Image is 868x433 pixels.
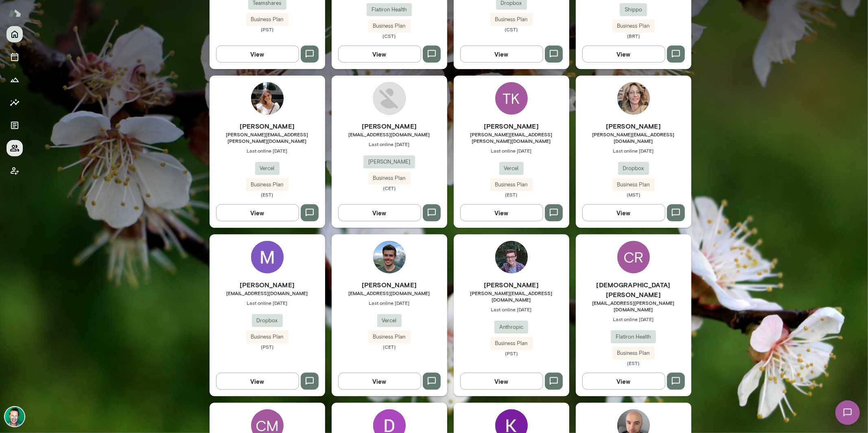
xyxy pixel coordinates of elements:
[7,140,23,156] button: Members
[210,191,325,198] span: (EST)
[8,5,21,21] img: Mento
[612,22,655,30] span: Business Plan
[332,343,447,350] span: (CET)
[210,280,325,290] h6: [PERSON_NAME]
[454,280,569,290] h6: [PERSON_NAME]
[210,290,325,296] span: [EMAIL_ADDRESS][DOMAIN_NAME]
[377,317,402,325] span: Vercel
[338,46,421,63] button: View
[332,185,447,191] span: (CET)
[332,280,447,290] h6: [PERSON_NAME]
[454,26,569,33] span: (CST)
[7,94,23,111] button: Insights
[332,121,447,131] h6: [PERSON_NAME]
[5,407,24,426] img: Brian Lawrence
[7,117,23,133] button: Documents
[216,204,299,221] button: View
[210,26,325,33] span: (PST)
[332,290,447,296] span: [EMAIL_ADDRESS][DOMAIN_NAME]
[332,131,447,138] span: [EMAIL_ADDRESS][DOMAIN_NAME]
[576,360,691,366] span: (EST)
[494,323,528,331] span: Anthropic
[582,46,665,63] button: View
[7,49,23,65] button: Sessions
[255,164,280,173] span: Vercel
[611,333,656,341] span: Flatiron Health
[252,317,283,325] span: Dropbox
[210,121,325,131] h6: [PERSON_NAME]
[612,181,655,189] span: Business Plan
[363,158,415,166] span: [PERSON_NAME]
[617,241,650,273] div: CR
[490,339,533,348] span: Business Plan
[576,33,691,39] span: (BRT)
[582,373,665,390] button: View
[332,300,447,306] span: Last online [DATE]
[454,306,569,313] span: Last online [DATE]
[620,6,647,14] span: Shippo
[618,164,649,173] span: Dropbox
[251,241,284,273] img: Mark Shuster
[7,26,23,42] button: Home
[216,46,299,63] button: View
[332,33,447,39] span: (CST)
[216,373,299,390] button: View
[246,15,289,24] span: Business Plan
[490,181,533,189] span: Business Plan
[454,121,569,131] h6: [PERSON_NAME]
[576,191,691,198] span: (MST)
[460,46,543,63] button: View
[210,343,325,350] span: (PST)
[576,131,691,144] span: [PERSON_NAME][EMAIL_ADDRESS][DOMAIN_NAME]
[460,373,543,390] button: View
[373,241,406,273] img: Chris Widmaier
[210,131,325,144] span: [PERSON_NAME][EMAIL_ADDRESS][PERSON_NAME][DOMAIN_NAME]
[454,350,569,356] span: (PST)
[7,163,23,179] button: Client app
[338,373,421,390] button: View
[368,174,411,182] span: Business Plan
[210,147,325,154] span: Last online [DATE]
[454,290,569,303] span: [PERSON_NAME][EMAIL_ADDRESS][DOMAIN_NAME]
[499,164,524,173] span: Vercel
[617,82,650,115] img: Barb Adams
[373,82,406,115] img: Ruben Segura
[576,300,691,313] span: [EMAIL_ADDRESS][PERSON_NAME][DOMAIN_NAME]
[454,147,569,154] span: Last online [DATE]
[576,280,691,300] h6: [DEMOGRAPHIC_DATA][PERSON_NAME]
[612,349,655,357] span: Business Plan
[576,121,691,131] h6: [PERSON_NAME]
[582,204,665,221] button: View
[495,241,528,273] img: Joe Benton
[454,191,569,198] span: (EST)
[251,82,284,115] img: Kathryn Middleton
[368,22,411,30] span: Business Plan
[210,300,325,306] span: Last online [DATE]
[332,141,447,147] span: Last online [DATE]
[576,147,691,154] span: Last online [DATE]
[576,316,691,322] span: Last online [DATE]
[490,15,533,24] span: Business Plan
[7,72,23,88] button: Growth Plan
[495,82,528,115] div: TK
[338,204,421,221] button: View
[367,6,412,14] span: Flatiron Health
[246,181,289,189] span: Business Plan
[246,333,289,341] span: Business Plan
[368,333,411,341] span: Business Plan
[454,131,569,144] span: [PERSON_NAME][EMAIL_ADDRESS][PERSON_NAME][DOMAIN_NAME]
[460,204,543,221] button: View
